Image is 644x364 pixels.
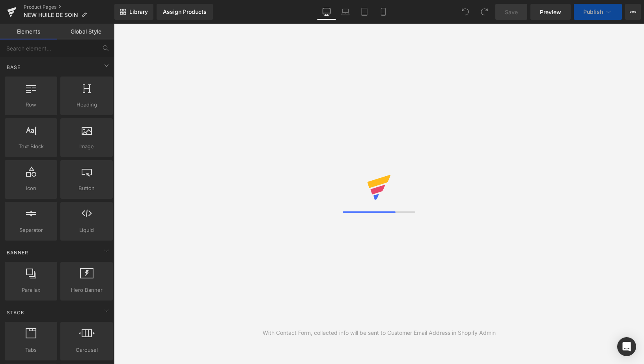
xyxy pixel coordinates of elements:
span: Parallax [7,286,55,294]
a: Mobile [374,4,393,20]
span: Text Block [7,142,55,151]
span: Image [63,142,110,151]
span: Separator [7,226,55,234]
button: Publish [574,4,622,20]
a: Laptop [336,4,355,20]
span: Base [6,63,21,71]
span: NEW HUILE DE SOIN [24,12,78,18]
a: Product Pages [24,4,114,10]
span: Heading [63,101,110,109]
span: Preview [540,8,561,16]
span: Library [129,8,148,15]
div: Open Intercom Messenger [617,337,636,356]
span: Icon [7,184,55,192]
a: Preview [530,4,571,20]
a: Global Style [57,24,114,39]
a: Tablet [355,4,374,20]
span: Save [505,8,518,16]
button: Redo [476,4,492,20]
span: Carousel [63,346,110,354]
a: Desktop [317,4,336,20]
span: Tabs [7,346,55,354]
span: Stack [6,309,25,316]
span: Button [63,184,110,192]
span: Liquid [63,226,110,234]
button: Undo [457,4,473,20]
div: Assign Products [163,9,207,15]
div: With Contact Form, collected info will be sent to Customer Email Address in Shopify Admin [263,329,496,337]
span: Hero Banner [63,286,110,294]
span: Publish [583,9,603,15]
span: Banner [6,249,29,256]
button: More [625,4,641,20]
span: Row [7,101,55,109]
a: New Library [114,4,153,20]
